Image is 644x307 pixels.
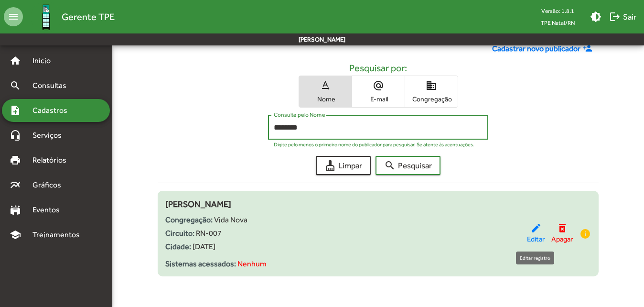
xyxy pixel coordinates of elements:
mat-icon: school [10,229,21,241]
mat-icon: stadium [10,204,21,216]
button: Pesquisar [376,156,440,175]
span: TPE Natal/RN [533,17,582,29]
mat-hint: Digite pelo menos o primeiro nome do publicador para pesquisar. Se atente às acentuações. [274,142,474,147]
button: Nome [299,76,352,107]
mat-icon: print [10,154,21,166]
strong: Cidade: [165,242,191,251]
span: Apagar [551,234,573,245]
button: Congregação [405,76,458,107]
strong: Sistemas acessados: [165,259,236,268]
mat-icon: note_add [10,105,21,116]
div: Versão: 1.8.1 [533,5,582,17]
mat-icon: menu [4,7,23,26]
mat-icon: headset_mic [10,130,21,141]
span: Cadastrar novo publicador [492,43,580,55]
span: Pesquisar [384,157,432,174]
mat-icon: delete_forever [557,222,568,234]
mat-icon: search [384,160,396,171]
mat-icon: multiline_chart [10,179,21,191]
mat-icon: info [580,228,591,240]
mat-icon: cleaning_services [324,160,336,171]
span: [PERSON_NAME] [165,199,231,209]
span: E-mail [354,95,402,103]
span: Gráficos [27,179,74,191]
span: Nenhum [237,259,267,268]
span: Vida Nova [214,215,247,224]
span: Início [27,55,64,66]
span: Sair [609,8,636,25]
span: Congregação [408,95,455,103]
button: E-mail [352,76,405,107]
button: Sair [605,8,640,25]
span: RN-007 [196,229,222,238]
mat-icon: search [10,80,21,91]
span: Treinamentos [27,229,91,241]
mat-icon: home [10,55,21,66]
mat-icon: person_add [583,44,595,54]
a: Gerente TPE [23,1,115,33]
mat-icon: logout [609,11,621,22]
span: Editar [527,234,545,245]
span: Limpar [324,157,362,174]
span: Gerente TPE [62,9,115,24]
mat-icon: brightness_medium [590,11,601,22]
span: Eventos [27,204,73,216]
mat-icon: text_rotation_none [320,80,331,91]
mat-icon: edit [530,222,542,234]
button: Limpar [316,156,371,175]
strong: Circuito: [165,229,194,238]
img: Logo [31,1,62,33]
span: Relatórios [27,154,79,166]
mat-icon: alternate_email [373,80,384,91]
span: Cadastros [27,105,80,116]
span: Nome [301,95,349,103]
mat-icon: domain [426,80,437,91]
h5: Pesquisar por: [165,62,591,74]
strong: Congregação: [165,215,213,224]
span: [DATE] [193,242,215,251]
span: Serviços [27,130,75,141]
span: Consultas [27,80,79,91]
